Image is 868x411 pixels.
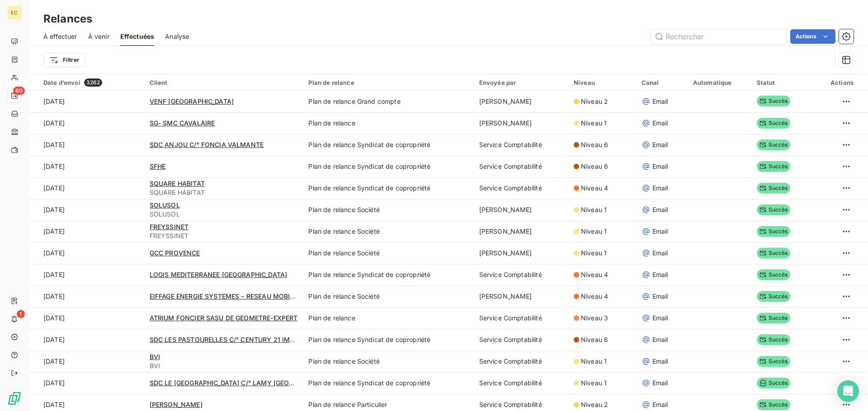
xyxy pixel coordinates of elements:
[29,242,144,264] td: [DATE]
[652,314,668,323] span: Email
[88,32,109,41] span: À venir
[652,227,668,236] span: Email
[652,184,668,193] span: Email
[150,79,168,86] span: Client
[29,156,144,177] td: [DATE]
[642,79,682,86] div: Canal
[757,161,791,172] span: Succès
[757,248,791,259] span: Succès
[652,292,668,301] span: Email
[757,291,791,302] span: Succès
[757,313,791,323] span: Succès
[150,180,205,187] span: SQUARE HABITAT
[303,286,473,307] td: Plan de relance Société
[84,79,103,87] span: 3262
[29,112,144,134] td: [DATE]
[29,264,144,286] td: [DATE]
[7,391,22,406] img: Logo LeanPay
[303,351,473,372] td: Plan de relance Société
[652,270,668,279] span: Email
[303,112,473,134] td: Plan de relance
[581,249,607,258] span: Niveau 1
[13,87,25,95] span: 60
[474,221,568,242] td: [PERSON_NAME]
[150,188,298,197] span: SQUARE HABITAT
[29,177,144,199] td: [DATE]
[652,205,668,214] span: Email
[150,210,298,219] span: SOLUSOL
[150,249,200,257] span: GCC PROVENCE
[29,221,144,242] td: [DATE]
[652,119,668,128] span: Email
[790,29,835,44] button: Actions
[303,372,473,394] td: Plan de relance Syndicat de copropriété
[757,378,791,388] span: Succès
[652,335,668,344] span: Email
[581,227,607,236] span: Niveau 1
[7,5,22,20] div: EC
[581,97,608,106] span: Niveau 2
[29,329,144,351] td: [DATE]
[474,91,568,112] td: [PERSON_NAME]
[757,399,791,410] span: Succès
[150,401,203,408] span: [PERSON_NAME]
[652,97,668,106] span: Email
[837,380,859,402] div: Open Intercom Messenger
[757,139,791,150] span: Succès
[29,372,144,394] td: [DATE]
[693,79,746,86] div: Automatique
[150,97,234,105] span: VENF [GEOGRAPHIC_DATA]
[303,221,473,242] td: Plan de relance Société
[150,119,215,127] span: SG- SMC CAVALAIRE
[29,286,144,307] td: [DATE]
[581,357,607,366] span: Niveau 1
[150,379,339,387] span: SDC LE [GEOGRAPHIC_DATA] C/° LAMY [GEOGRAPHIC_DATA]
[150,201,180,209] span: SOLUSOL
[43,79,139,87] div: Date d’envoi
[474,372,568,394] td: Service Comptabilité
[581,270,608,279] span: Niveau 4
[303,307,473,329] td: Plan de relance
[150,292,313,300] span: EIFFAGE ENERGIE SYSTEMES – RESEAU MOBILE SUD
[150,141,264,148] span: SDC ANJOU C/° FONCIA VALMANTE
[120,32,155,41] span: Effectuées
[29,134,144,156] td: [DATE]
[479,79,563,86] div: Envoyée par
[17,310,25,318] span: 1
[757,118,791,129] span: Succès
[150,231,298,240] span: FREYSSINET
[150,361,298,370] span: BVI
[581,205,607,214] span: Niveau 1
[757,269,791,280] span: Succès
[757,356,791,367] span: Succès
[581,140,608,149] span: Niveau 6
[43,53,85,67] button: Filtrer
[652,162,668,171] span: Email
[474,112,568,134] td: [PERSON_NAME]
[150,336,301,343] span: SDC LES PASTOURELLES C/° CENTURY 21 IMMO
[150,223,189,231] span: FREYSSINET
[818,79,854,86] div: Actions
[150,353,160,360] span: BVI
[165,32,189,41] span: Analyse
[308,79,468,86] div: Plan de relance
[581,335,608,344] span: Niveau 6
[581,184,608,193] span: Niveau 4
[303,134,473,156] td: Plan de relance Syndicat de copropriété
[757,226,791,237] span: Succès
[29,199,144,221] td: [DATE]
[474,264,568,286] td: Service Comptabilité
[474,199,568,221] td: [PERSON_NAME]
[652,379,668,388] span: Email
[303,91,473,112] td: Plan de relance Grand compte
[757,204,791,215] span: Succès
[474,134,568,156] td: Service Comptabilité
[581,292,608,301] span: Niveau 4
[574,79,631,86] div: Niveau
[474,286,568,307] td: [PERSON_NAME]
[652,400,668,409] span: Email
[303,264,473,286] td: Plan de relance Syndicat de copropriété
[757,183,791,194] span: Succès
[651,29,787,44] input: Rechercher
[43,11,92,27] h3: Relances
